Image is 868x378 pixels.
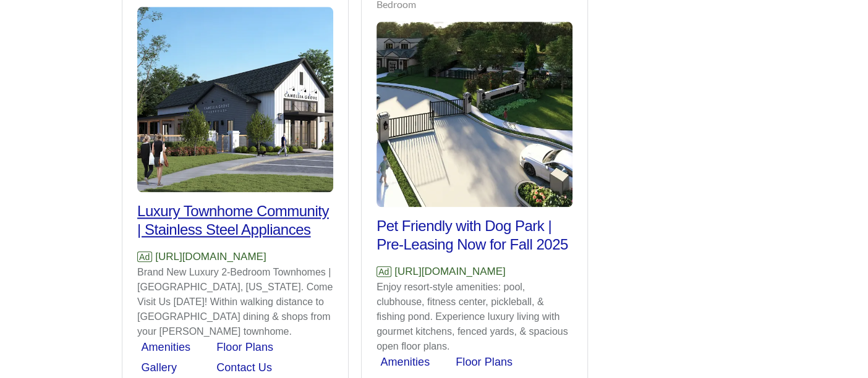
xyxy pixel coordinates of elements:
[456,356,513,368] a: Floor Plans
[141,341,190,353] a: Amenities
[377,280,572,354] p: Enjoy resort-style amenities: pool, clubhouse, fitness center, pickleball, & fishing pond. Experi...
[380,356,430,368] a: Amenities
[377,217,572,254] h2: Pet Friendly with Dog Park | Pre-Leasing Now for Fall 2025
[216,361,272,374] a: Contact Us
[137,7,333,192] img: Preview_Camellia Grove - Two Bedroom
[377,264,572,280] p: [URL][DOMAIN_NAME]
[216,341,273,353] a: Floor Plans
[137,265,333,339] p: Brand New Luxury 2-Bedroom Townhomes | [GEOGRAPHIC_DATA], [US_STATE]. Come Visit Us [DATE]! Withi...
[141,361,177,374] a: Gallery
[137,251,152,262] span: Ad
[377,266,391,277] span: Ad
[377,22,572,207] img: Preview_Camellia Grove - Three Bedroom
[137,249,333,265] p: [URL][DOMAIN_NAME]
[137,202,333,239] h2: Luxury Townhome Community | Stainless Steel Appliances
